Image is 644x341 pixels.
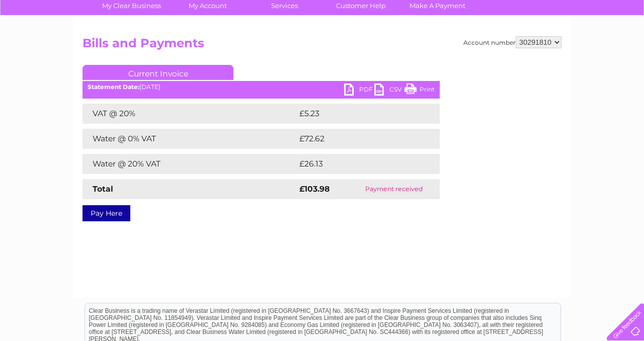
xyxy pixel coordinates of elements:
[85,6,560,49] div: Clear Business is a trading name of Verastar Limited (registered in [GEOGRAPHIC_DATA] No. 3667643...
[556,43,571,50] a: Blog
[520,43,550,50] a: Telecoms
[83,36,561,55] h2: Bills and Payments
[463,36,561,48] div: Account number
[93,184,113,194] strong: Total
[344,83,374,98] a: PDF
[405,83,435,98] a: Print
[23,26,74,57] img: logo.png
[348,179,440,199] td: Payment received
[577,43,602,50] a: Contact
[83,205,130,221] a: Pay Here
[297,154,419,174] td: £26.13
[83,65,233,80] a: Current Invoice
[454,5,524,18] a: 0333 014 3131
[492,43,514,50] a: Energy
[467,43,486,50] a: Water
[374,83,405,98] a: CSV
[88,83,139,91] b: Statement Date:
[297,104,416,124] td: £5.23
[611,43,634,50] a: Log out
[297,129,419,149] td: £72.62
[299,184,330,194] strong: £103.98
[83,129,297,149] td: Water @ 0% VAT
[83,154,297,174] td: Water @ 20% VAT
[83,104,297,124] td: VAT @ 20%
[83,83,440,91] div: [DATE]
